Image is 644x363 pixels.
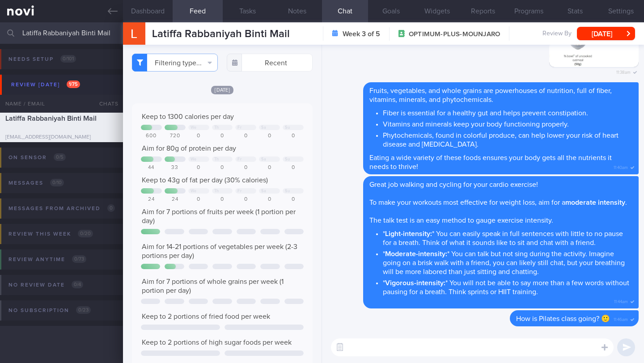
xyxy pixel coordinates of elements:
span: Fruits, vegetables, and whole grains are powerhouses of nutrition, full of fiber, vitamins, miner... [369,87,612,103]
div: 0 [283,133,304,139]
div: Messages [6,177,66,189]
span: Keep to 2 portions of high sugar foods per week [142,339,292,346]
span: 0 / 5 [54,153,66,161]
span: Review By [542,30,572,38]
span: Keep to 43g of fat per day (30% calories) [142,177,268,184]
div: We [191,125,197,130]
div: We [191,157,197,162]
div: 0 [259,133,280,139]
strong: Moderate-intensity: [385,250,447,257]
span: Aim for 7 portions of whole grains per week (1 portion per day) [142,278,284,294]
span: Aim for 80g of protein per day [142,145,236,152]
div: Review [DATE] [9,79,82,91]
span: Aim for 14-21 portions of vegetables per week (2-3 portions per day) [142,243,297,259]
div: Th [214,157,219,162]
div: Th [214,125,219,130]
div: Su [285,157,290,162]
div: 24 [165,196,186,203]
div: 0 [212,165,233,171]
span: Latiffa Rabbaniyah Binti Mail [152,29,290,39]
div: Review anytime [6,253,89,266]
div: 600 [141,133,162,139]
span: [DATE] [211,86,233,94]
div: 0 [212,133,233,139]
span: To make your workouts most effective for weight loss, aim for a . [369,199,627,206]
span: 11:40am [614,162,628,171]
span: 11:38am [616,67,631,76]
div: 0 [188,165,209,171]
div: Fr [237,125,241,130]
div: Fr [237,157,241,162]
div: 0 [259,196,280,203]
strong: Vigorous-intensity: [385,279,445,287]
div: Sa [261,157,266,162]
div: 33 [165,165,186,171]
strong: Light-intensity: [385,230,432,237]
div: 0 [212,196,233,203]
li: Phytochemicals, found in colorful produce, can help lower your risk of heart disease and [MEDICAL... [383,129,632,149]
div: On sensor [6,152,68,164]
li: * * You will not be able to say more than a few words without pausing for a breath. Think sprints... [383,276,632,296]
span: 1 / 75 [67,80,80,88]
span: Eating a wide variety of these foods ensures your body gets all the nutrients it needs to thrive! [369,154,612,170]
li: * * You can talk but not sing during the activity. Imagine going on a brisk walk with a friend, y... [383,247,632,276]
span: Keep to 2 portions of fried food per week [142,313,270,320]
button: [DATE] [577,27,635,40]
span: 11:44am [614,296,628,305]
span: 0 / 23 [76,306,91,314]
li: Fiber is essential for a healthy gut and helps prevent constipation. [383,106,632,118]
div: 0 [188,133,209,139]
div: No review date [6,279,85,291]
span: Keep to 1300 calories per day [142,113,234,120]
div: Sa [261,125,266,130]
div: Su [285,125,290,130]
span: 0 / 20 [78,230,93,237]
div: Needs setup [6,53,78,65]
span: 0 [107,204,115,212]
div: We [191,189,197,194]
div: Fr [237,189,241,194]
div: 720 [165,133,186,139]
div: Sa [261,189,266,194]
span: Aim for 7 portions of fruits per week (1 portion per day) [142,208,296,224]
li: Vitamins and minerals keep your body functioning properly. [383,118,632,129]
span: 0 / 73 [72,255,86,263]
div: 0 [283,165,304,171]
strong: Week 3 of 5 [343,30,380,38]
div: Chats [87,95,123,113]
span: 0 / 10 [50,179,64,186]
div: No subscription [6,304,93,317]
span: 11:46am [614,314,628,323]
div: 0 [235,196,256,203]
span: Great job walking and cycling for your cardio exercise! [369,181,538,188]
span: 0 / 101 [60,55,76,63]
button: Filtering type... [132,54,218,72]
strong: moderate intensity [565,199,625,206]
div: 0 [235,165,256,171]
div: [EMAIL_ADDRESS][DOMAIN_NAME] [5,134,118,141]
div: Su [285,189,290,194]
span: The talk test is an easy method to gauge exercise intensity. [369,217,553,224]
div: Messages from Archived [6,203,117,215]
span: Latiffa Rabbaniyah Binti Mail [5,115,97,122]
div: Th [214,189,219,194]
div: 0 [188,196,209,203]
div: 24 [141,196,162,203]
span: 0 / 4 [72,281,83,288]
span: OPTIMUM-PLUS-MOUNJARO [409,30,500,39]
span: How is Pilates class going? 🙂 [516,315,610,322]
li: * * You can easily speak in full sentences with little to no pause for a breath. Think of what it... [383,227,632,247]
div: Review this week [6,228,95,240]
div: 0 [283,196,304,203]
div: 44 [141,165,162,171]
div: 0 [259,165,280,171]
div: 0 [235,133,256,139]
